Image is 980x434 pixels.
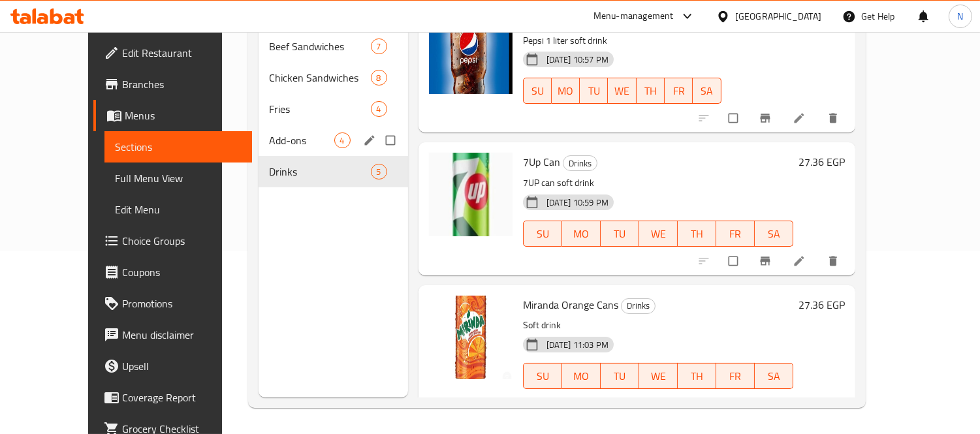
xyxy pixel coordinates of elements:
img: Miranda Orange Cans [429,296,513,379]
a: Edit menu item [793,397,808,410]
span: [DATE] 10:59 PM [541,196,614,209]
a: Upsell [93,350,252,382]
a: Edit Restaurant [93,37,252,69]
button: FR [665,78,693,104]
span: Drinks [269,164,370,179]
span: 4 [335,134,350,147]
div: items [371,39,387,54]
div: Menu-management [593,8,674,24]
span: FR [721,225,750,243]
a: Edit Menu [104,194,252,225]
button: SA [693,78,721,104]
button: MO [562,363,601,389]
button: SA [755,221,793,247]
span: Choice Groups [122,233,242,249]
button: TH [678,363,716,389]
span: 7Up Can [523,152,560,172]
span: [DATE] 10:57 PM [541,54,614,66]
a: Coupons [93,256,252,288]
img: Pepsi 1 Liter [429,10,513,94]
p: Soft drink [523,317,793,333]
span: Drinks [563,156,597,171]
a: Edit menu item [793,112,808,125]
span: Drinks [622,298,655,313]
span: Select to update [721,249,748,273]
h6: 27.36 EGP [798,296,845,314]
span: MO [557,82,575,101]
div: Beef Sandwiches7 [259,31,407,62]
button: WE [608,78,636,104]
span: Select to update [721,391,748,416]
p: Pepsi 1 liter soft drink [523,33,721,49]
button: delete [819,247,850,275]
span: 4 [371,103,387,116]
button: TU [601,363,639,389]
span: MO [567,225,595,243]
button: TH [678,221,716,247]
span: SA [698,82,716,101]
button: SU [523,363,562,389]
a: Promotions [93,288,252,319]
span: SA [760,225,788,243]
span: Coupons [122,264,242,280]
span: Chicken Sandwiches [269,70,370,85]
span: WE [644,367,672,386]
div: [GEOGRAPHIC_DATA] [735,9,821,23]
button: Branch-specific-item [751,247,782,275]
button: delete [819,104,850,132]
span: Edit Restaurant [122,45,242,61]
span: 5 [371,166,387,178]
button: TH [637,78,665,104]
a: Coverage Report [93,382,252,413]
span: SU [529,367,557,386]
span: Coverage Report [122,390,242,405]
div: Fries4 [259,93,407,125]
span: [DATE] 11:03 PM [541,339,614,351]
span: TU [585,82,603,101]
div: Drinks [621,298,656,314]
span: WE [613,82,631,101]
a: Edit menu item [793,255,808,268]
a: Menu disclaimer [93,319,252,350]
button: FR [716,221,755,247]
span: Sections [115,139,242,155]
span: FR [721,367,750,386]
span: MO [567,367,595,386]
span: TU [606,367,634,386]
img: 7Up Can [429,153,513,236]
p: 7UP can soft drink [523,175,793,191]
div: Drinks [563,155,597,171]
div: items [371,70,387,85]
span: TH [683,225,711,243]
div: Drinks5 [259,156,407,187]
button: WE [639,363,678,389]
span: Upsell [122,358,242,374]
span: N [957,9,963,23]
h6: 27.36 EGP [798,153,845,171]
nav: Menu sections [259,25,407,193]
a: Choice Groups [93,225,252,256]
div: Add-ons4edit [259,125,407,156]
span: Add-ons [269,132,334,148]
span: Beef Sandwiches [269,39,370,54]
span: Miranda Orange Cans [523,295,618,315]
span: TH [683,367,711,386]
span: Edit Menu [115,202,242,217]
button: SU [523,78,552,104]
span: Branches [122,76,242,92]
button: MO [562,221,601,247]
span: Menu disclaimer [122,327,242,343]
a: Full Menu View [104,163,252,194]
button: SU [523,221,562,247]
span: Fries [269,101,370,117]
span: Select to update [721,106,748,131]
div: items [334,132,351,148]
span: SU [529,82,546,101]
button: Branch-specific-item [751,389,782,418]
span: WE [644,225,672,243]
button: SA [755,363,793,389]
div: Chicken Sandwiches8 [259,62,407,93]
span: FR [670,82,688,101]
button: TU [601,221,639,247]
